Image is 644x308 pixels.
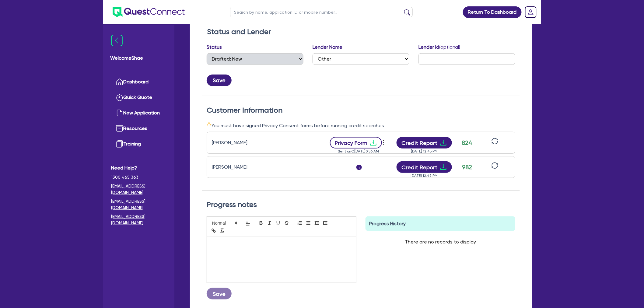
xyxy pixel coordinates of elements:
div: Progress History [366,216,515,231]
span: warning [207,122,212,127]
h2: Progress notes [207,200,515,209]
div: You must have signed Privacy Consent forms before running credit searches [207,122,515,129]
button: Credit Reportdownload [397,161,452,173]
span: (optional) [439,44,460,50]
a: Dashboard [111,74,166,90]
div: 982 [460,163,475,172]
a: Training [111,136,166,152]
span: download [440,139,447,146]
h2: Status and Lender [207,27,515,36]
h2: Customer Information [207,106,515,115]
img: quick-quote [116,94,123,101]
img: quest-connect-logo-blue [113,7,185,17]
label: Lender Name [313,44,342,51]
a: Dropdown toggle [523,4,539,20]
span: download [370,139,377,146]
div: [PERSON_NAME] [212,139,288,146]
button: Dropdown toggle [382,138,387,148]
div: [PERSON_NAME] [212,163,288,171]
button: Save [207,75,232,86]
img: new-application [116,109,123,117]
img: icon-menu-close [111,35,123,46]
a: [EMAIL_ADDRESS][DOMAIN_NAME] [111,213,166,226]
span: Need Help? [111,164,166,172]
a: Quick Quote [111,90,166,105]
button: sync [490,138,500,148]
a: [EMAIL_ADDRESS][DOMAIN_NAME] [111,183,166,196]
a: Resources [111,121,166,136]
label: Lender Id [418,44,460,51]
span: i [356,165,362,170]
a: New Application [111,105,166,121]
input: Search by name, application ID or mobile number... [230,7,413,17]
span: more [381,138,387,147]
span: sync [492,138,498,145]
span: download [440,163,447,171]
button: Privacy Formdownload [330,137,382,149]
a: [EMAIL_ADDRESS][DOMAIN_NAME] [111,198,166,211]
button: Credit Reportdownload [397,137,452,149]
span: sync [492,162,498,169]
button: Save [207,288,232,299]
div: 824 [460,138,475,147]
button: sync [490,162,500,173]
img: resources [116,125,123,132]
a: Return To Dashboard [463,6,522,18]
span: Welcome Shae [110,54,167,62]
span: 1300 465 363 [111,174,166,180]
img: training [116,140,123,148]
label: Status [207,44,222,51]
div: There are no records to display [397,231,483,253]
